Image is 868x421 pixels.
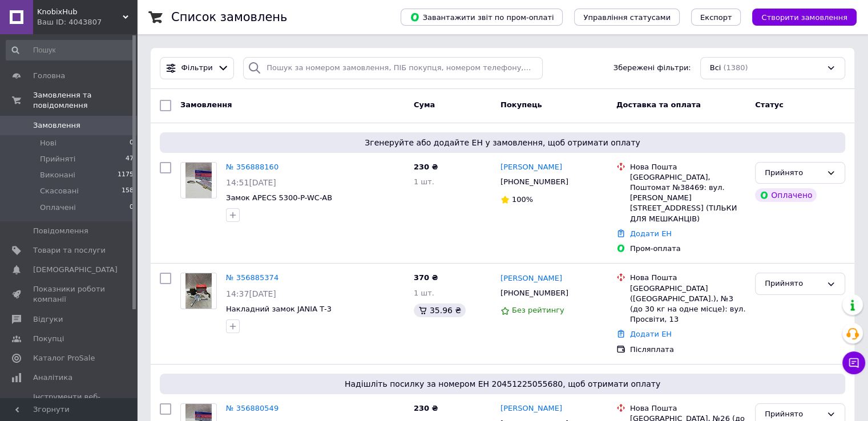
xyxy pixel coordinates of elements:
[710,63,721,74] span: Всі
[700,13,732,22] span: Експорт
[33,284,106,305] span: Показники роботи компанії
[185,273,212,309] img: Фото товару
[243,57,543,79] input: Пошук за номером замовлення, ПІБ покупця, номером телефону, Email, номером накладної
[613,63,691,74] span: Збережені фільтри:
[33,120,80,131] span: Замовлення
[33,226,88,236] span: Повідомлення
[37,7,123,17] span: KnobixHub
[574,9,680,26] button: Управління статусами
[185,163,212,198] img: Фото товару
[6,40,135,60] input: Пошук
[498,175,571,189] div: [PHONE_NUMBER]
[126,154,134,164] span: 47
[741,13,857,21] a: Створити замовлення
[498,286,571,301] div: [PHONE_NUMBER]
[40,154,75,164] span: Прийняті
[630,403,746,414] div: Нова Пошта
[765,278,822,290] div: Прийнято
[33,392,106,412] span: Інструменти веб-майстра та SEO
[723,63,748,72] span: (1380)
[500,100,542,109] span: Покупець
[181,63,213,74] span: Фільтри
[40,186,79,196] span: Скасовані
[755,188,817,202] div: Оплачено
[630,244,746,254] div: Пром-оплата
[630,162,746,172] div: Нова Пошта
[761,13,847,22] span: Створити замовлення
[33,265,118,275] span: [DEMOGRAPHIC_DATA]
[33,245,106,256] span: Товари та послуги
[630,284,746,325] div: [GEOGRAPHIC_DATA] ([GEOGRAPHIC_DATA].), №3 (до 30 кг на одне місце): вул. Просвіти, 13
[33,90,137,111] span: Замовлення та повідомлення
[40,138,56,148] span: Нові
[414,289,434,297] span: 1 шт.
[37,17,137,27] div: Ваш ID: 4043807
[33,314,63,325] span: Відгуки
[500,403,562,414] a: [PERSON_NAME]
[164,378,841,390] span: Надішліть посилку за номером ЕН 20451225055680, щоб отримати оплату
[33,334,64,344] span: Покупці
[33,353,95,363] span: Каталог ProSale
[410,12,554,22] span: Завантажити звіт по пром-оплаті
[226,305,332,313] a: Накладний замок JANIA T‑3
[226,178,276,187] span: 14:51[DATE]
[630,273,746,283] div: Нова Пошта
[33,373,72,383] span: Аналітика
[226,289,276,298] span: 14:37[DATE]
[630,172,746,224] div: [GEOGRAPHIC_DATA], Поштомат №38469: вул. [PERSON_NAME][STREET_ADDRESS] (ТІЛЬКИ ДЛЯ МЕШКАНЦІВ)
[842,351,865,374] button: Чат з покупцем
[226,163,278,171] a: № 356888160
[226,404,278,412] a: № 356880549
[414,100,435,109] span: Cума
[765,408,822,420] div: Прийнято
[691,9,741,26] button: Експорт
[226,193,332,202] a: Замок APECS 5300-P-WC-AB
[414,273,438,282] span: 370 ₴
[414,177,434,186] span: 1 шт.
[616,100,701,109] span: Доставка та оплата
[180,162,217,199] a: Фото товару
[414,163,438,171] span: 230 ₴
[130,138,134,148] span: 0
[755,100,784,109] span: Статус
[583,13,671,22] span: Управління статусами
[180,100,232,109] span: Замовлення
[401,9,563,26] button: Завантажити звіт по пром-оплаті
[765,167,822,179] div: Прийнято
[500,273,562,284] a: [PERSON_NAME]
[414,404,438,412] span: 230 ₴
[414,303,466,317] div: 35.96 ₴
[512,306,564,314] span: Без рейтингу
[512,195,533,204] span: 100%
[752,9,857,26] button: Створити замовлення
[226,273,278,282] a: № 356885374
[118,170,134,180] span: 1175
[130,203,134,213] span: 0
[500,162,562,173] a: [PERSON_NAME]
[630,229,672,238] a: Додати ЕН
[122,186,134,196] span: 158
[40,170,75,180] span: Виконані
[630,330,672,338] a: Додати ЕН
[171,10,287,24] h1: Список замовлень
[33,71,65,81] span: Головна
[180,273,217,309] a: Фото товару
[630,345,746,355] div: Післяплата
[40,203,76,213] span: Оплачені
[164,137,841,148] span: Згенеруйте або додайте ЕН у замовлення, щоб отримати оплату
